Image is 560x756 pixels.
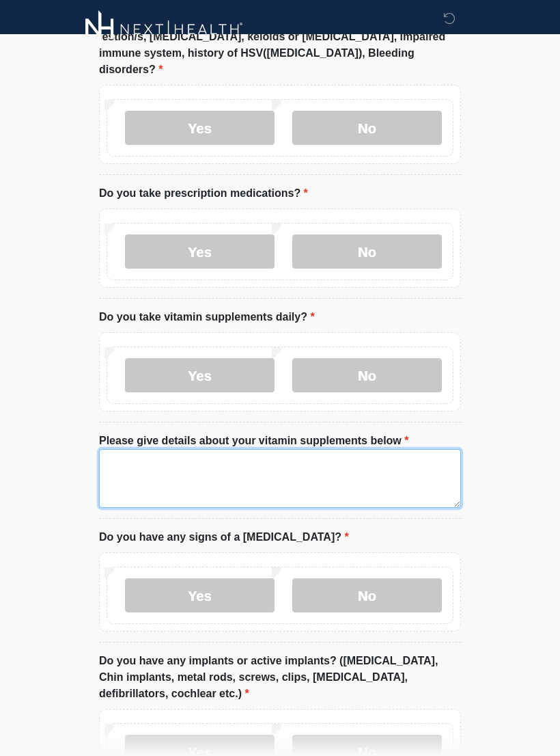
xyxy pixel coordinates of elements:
label: Do you have any implants or active implants? ([MEDICAL_DATA], Chin implants, metal rods, screws, ... [99,653,461,702]
label: Do you take prescription medications? [99,185,308,202]
label: No [292,578,442,612]
label: Yes [125,234,275,269]
label: Yes [125,111,275,145]
label: No [292,111,442,145]
label: Please give details about your vitamin supplements below [99,433,408,449]
img: Next-Health Logo [85,10,243,48]
label: No [292,234,442,269]
label: Yes [125,578,275,612]
label: Yes [125,358,275,392]
label: No [292,358,442,392]
label: Do you take vitamin supplements daily? [99,309,315,325]
label: Do you have any signs of a [MEDICAL_DATA]? [99,529,349,545]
